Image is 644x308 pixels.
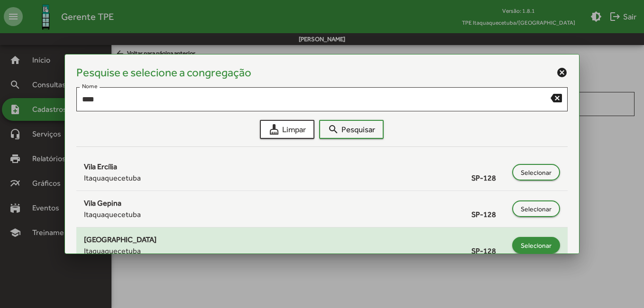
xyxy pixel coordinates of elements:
mat-icon: cancel [556,67,568,78]
span: SP-128 [471,245,507,257]
mat-icon: backspace [551,92,562,103]
span: Selecionar [521,237,552,254]
span: Limpar [268,121,306,138]
button: Limpar [260,120,314,139]
span: Itaquaquecetuba [84,172,141,184]
button: Selecionar [512,237,560,254]
h4: Pesquise e selecione a congregação [76,66,251,80]
span: Itaquaquecetuba [84,245,141,257]
span: Vila Gepina [84,199,121,208]
span: Itaquaquecetuba [84,209,141,220]
span: Selecionar [521,164,552,181]
span: [GEOGRAPHIC_DATA] [84,235,156,244]
span: Selecionar [521,200,552,217]
span: SP-128 [471,172,507,184]
mat-icon: cleaning_services [268,124,280,135]
span: Pesquisar [328,121,375,138]
span: Vila Ercília [84,162,117,171]
button: Pesquisar [319,120,384,139]
mat-icon: search [328,124,339,135]
button: Selecionar [512,164,560,181]
span: SP-128 [471,209,507,220]
button: Selecionar [512,200,560,217]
